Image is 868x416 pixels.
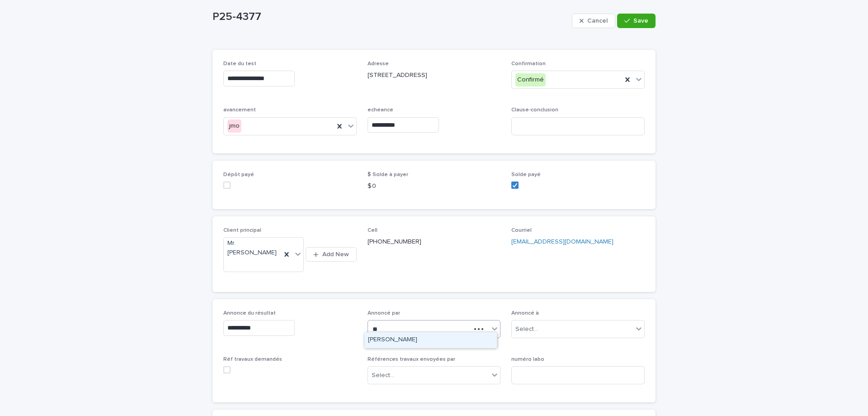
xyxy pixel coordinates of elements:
[368,311,400,316] span: Annoncé par
[511,311,539,316] span: Annoncé à
[227,120,241,133] div: jmo
[223,61,256,67] span: Date du test
[617,14,656,28] button: Save
[223,172,254,177] span: Dépôt payé
[633,18,648,24] span: Save
[306,247,356,262] button: Add New
[212,10,568,24] p: P25-4377
[515,325,538,334] div: Select...
[223,357,282,362] span: Réf travaux demandés
[368,172,408,177] span: $ Solde à payer
[368,357,455,362] span: Références travaux envoyées par
[368,182,501,191] p: $ 0
[368,237,501,247] p: [PHONE_NUMBER]
[223,228,261,233] span: Client principal
[587,18,608,24] span: Cancel
[511,107,558,113] span: Clause-conclusion
[511,228,532,233] span: Courriel
[368,61,389,67] span: Adresse
[368,228,377,233] span: Cell
[223,311,276,316] span: Annonce du résultat
[368,71,501,80] p: [STREET_ADDRESS]
[511,172,541,177] span: Solde payé
[364,332,497,348] div: Mélanie Mathieu
[515,73,546,86] div: Confirmé
[511,61,546,67] span: Confirmation
[511,239,613,245] a: [EMAIL_ADDRESS][DOMAIN_NAME]
[227,239,278,258] span: Mr. [PERSON_NAME]
[572,14,615,28] button: Cancel
[223,107,256,113] span: avancement
[511,357,544,362] span: numéro labo
[322,251,349,258] span: Add New
[368,107,393,113] span: echeance
[372,371,394,380] div: Select...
